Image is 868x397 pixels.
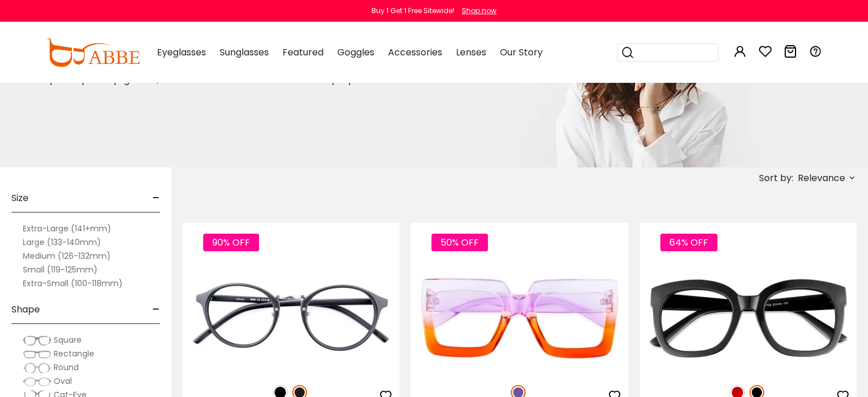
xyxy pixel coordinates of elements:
[759,171,793,185] span: Sort by:
[11,296,40,323] span: Shape
[660,234,717,251] span: 64% OFF
[152,185,160,212] span: -
[798,168,845,189] span: Relevance
[11,185,29,212] span: Size
[411,264,628,372] img: Purple Spark - Plastic ,Universal Bridge Fit
[23,376,51,387] img: Oval.png
[23,222,111,235] label: Extra-Large (141+mm)
[54,334,82,346] span: Square
[372,6,454,16] div: Buy 1 Get 1 Free Sitewide!
[337,46,374,59] span: Goggles
[23,335,51,346] img: Square.png
[456,6,496,15] a: Shop now
[640,264,857,372] img: Black Gala - Plastic ,Universal Bridge Fit
[23,249,111,263] label: Medium (126-132mm)
[282,46,324,59] span: Featured
[220,46,269,59] span: Sunglasses
[152,296,160,323] span: -
[23,235,101,249] label: Large (133-140mm)
[23,263,98,276] label: Small (119-125mm)
[46,38,140,67] img: abbeglasses.com
[431,234,488,251] span: 50% OFF
[23,276,123,290] label: Extra-Small (100-118mm)
[157,46,206,59] span: Eyeglasses
[183,264,399,372] img: Matte-black Youngitive - Plastic ,Adjust Nose Pads
[462,6,496,16] div: Shop now
[456,46,486,59] span: Lenses
[23,362,51,374] img: Round.png
[54,375,72,387] span: Oval
[388,46,442,59] span: Accessories
[54,362,79,373] span: Round
[203,234,259,251] span: 90% OFF
[23,348,51,360] img: Rectangle.png
[500,46,543,59] span: Our Story
[54,348,94,359] span: Rectangle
